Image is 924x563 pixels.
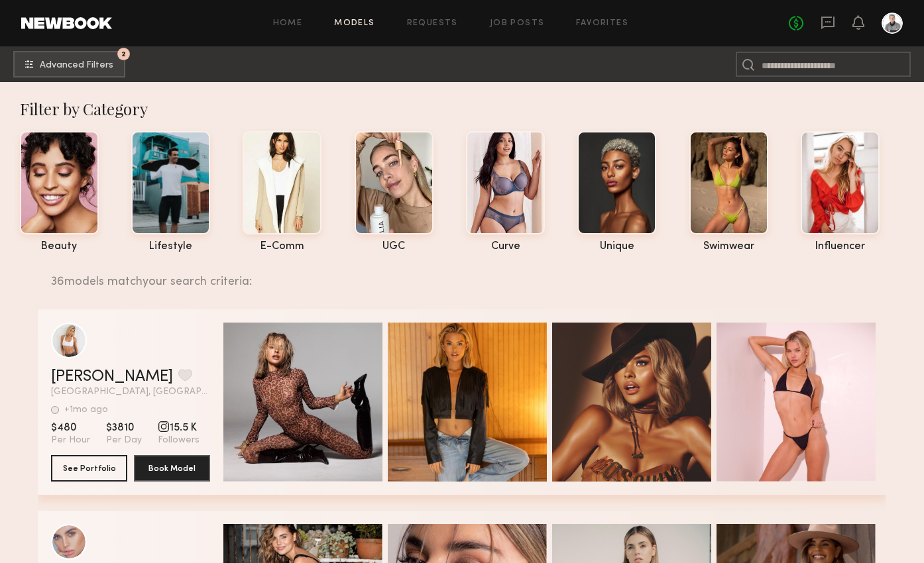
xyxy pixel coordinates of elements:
span: Per Hour [51,435,90,446]
div: swimwear [689,241,768,252]
div: 36 models match your search criteria: [51,260,876,288]
span: [GEOGRAPHIC_DATA], [GEOGRAPHIC_DATA] [51,387,210,397]
div: curve [466,241,545,252]
a: Favorites [576,19,628,28]
div: e-comm [243,241,321,252]
span: $480 [51,421,90,435]
div: +1mo ago [64,405,108,415]
div: influencer [801,241,880,252]
div: lifestyle [131,241,210,252]
a: [PERSON_NAME] [51,369,173,385]
span: Per Day [106,435,142,446]
button: 2Advanced Filters [13,51,125,77]
span: Followers [158,435,200,446]
a: Job Posts [490,19,545,28]
div: unique [577,241,656,252]
a: Requests [407,19,458,28]
div: Filter by Category [20,98,918,119]
span: Advanced Filters [40,61,113,70]
a: Home [273,19,303,28]
button: See Portfolio [51,455,127,482]
button: Book Model [134,455,210,482]
span: 2 [121,51,126,57]
a: Models [334,19,375,28]
div: UGC [355,241,433,252]
span: $3810 [106,421,142,435]
span: 15.5 K [158,421,200,435]
div: beauty [20,241,99,252]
